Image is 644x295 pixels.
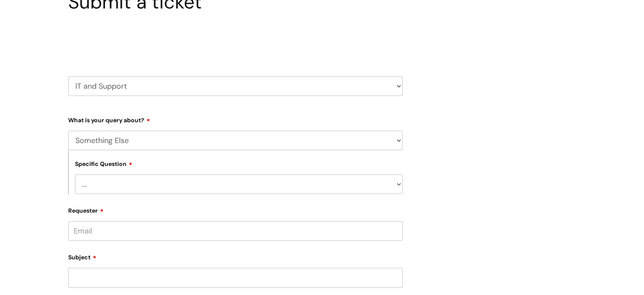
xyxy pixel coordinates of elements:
label: Requester [68,204,403,214]
label: Subject [68,251,403,261]
label: What is your query about? [68,114,403,124]
input: Email [68,221,403,241]
label: Specific Question [75,159,133,168]
h2: Select issue type [68,33,403,49]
